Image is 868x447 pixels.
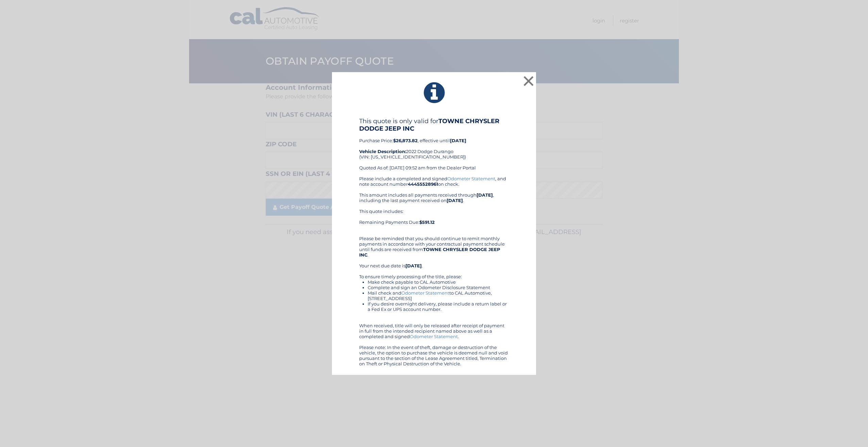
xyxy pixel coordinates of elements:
[359,117,509,132] h4: This quote is only valid for
[393,138,418,143] b: $26,873.82
[450,138,466,143] b: [DATE]
[368,279,509,285] li: Make check payable to CAL Automotive
[408,181,438,187] b: 44455528961
[359,209,509,230] div: This quote includes: Remaining Payments Due:
[447,198,463,203] b: [DATE]
[359,117,509,176] div: Purchase Price: , effective until 2022 Dodge Durango (VIN: [US_VEHICLE_IDENTIFICATION_NUMBER]) Qu...
[368,301,509,312] li: If you desire overnight delivery, please include a return label or a Fed Ex or UPS account number.
[447,176,495,181] a: Odometer Statement
[359,247,500,258] b: TOWNE CHRYSLER DODGE JEEP INC
[368,290,509,301] li: Mail check and to CAL Automotive, [STREET_ADDRESS]
[359,176,509,366] div: Please include a completed and signed , and note account number on check. This amount includes al...
[359,117,499,132] b: TOWNE CHRYSLER DODGE JEEP INC
[405,263,422,268] b: [DATE]
[419,219,435,225] b: $591.12
[368,285,509,290] li: Complete and sign an Odometer Disclosure Statement
[522,74,535,88] button: ×
[401,290,449,296] a: Odometer Statement
[477,192,493,198] b: [DATE]
[359,149,406,154] strong: Vehicle Description:
[410,334,458,339] a: Odometer Statement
